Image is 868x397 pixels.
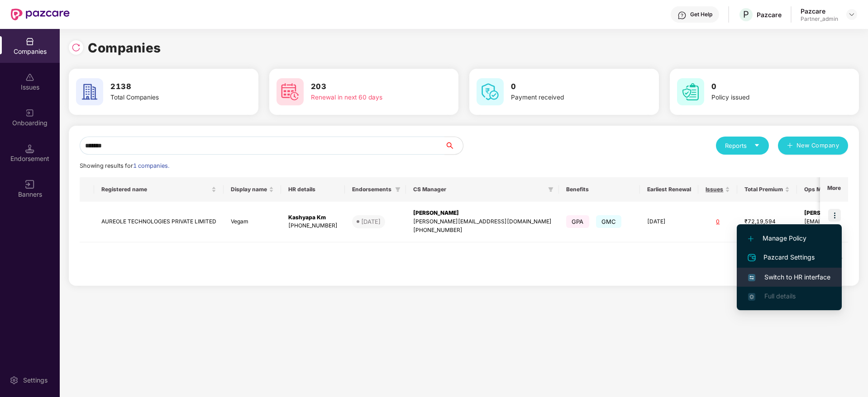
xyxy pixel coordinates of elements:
div: 0 [706,217,730,226]
th: Display name [224,177,281,202]
th: HR details [281,177,345,202]
img: svg+xml;base64,PHN2ZyB4bWxucz0iaHR0cDovL3d3dy53My5vcmcvMjAwMC9zdmciIHdpZHRoPSIxNiIgaGVpZ2h0PSIxNi... [748,274,755,281]
span: filter [393,184,402,195]
span: Manage Policy [748,233,830,243]
th: Total Premium [737,177,797,202]
img: svg+xml;base64,PHN2ZyBpZD0iQ29tcGFuaWVzIiB4bWxucz0iaHR0cDovL3d3dy53My5vcmcvMjAwMC9zdmciIHdpZHRoPS... [25,37,34,46]
img: New Pazcare Logo [11,9,70,20]
img: svg+xml;base64,PHN2ZyB3aWR0aD0iMTQuNSIgaGVpZ2h0PSIxNC41IiB2aWV3Qm94PSIwIDAgMTYgMTYiIGZpbGw9Im5vbm... [25,144,34,153]
button: plusNew Company [778,137,848,155]
div: [PERSON_NAME] [413,209,552,217]
span: Endorsements [352,186,391,193]
td: Vegam [224,202,281,242]
span: Issues [706,186,723,193]
div: [DATE] [361,217,381,226]
img: icon [828,209,841,222]
div: Pazcare [757,10,782,19]
span: GPA [566,215,589,228]
div: Settings [20,376,50,385]
h3: 2138 [110,81,224,93]
span: P [743,9,749,20]
th: Benefits [559,177,640,202]
span: search [444,142,463,149]
div: Total Companies [110,93,224,103]
div: Payment received [511,93,625,103]
span: Registered name [101,186,210,193]
div: Renewal in next 60 days [311,93,425,103]
span: filter [546,184,555,195]
span: Pazcard Settings [748,252,830,263]
th: Registered name [94,177,224,202]
img: svg+xml;base64,PHN2ZyB4bWxucz0iaHR0cDovL3d3dy53My5vcmcvMjAwMC9zdmciIHdpZHRoPSIxMi4yMDEiIGhlaWdodD... [748,236,754,241]
div: Partner_admin [801,15,838,23]
img: svg+xml;base64,PHN2ZyBpZD0iU2V0dGluZy0yMHgyMCIgeG1sbnM9Imh0dHA6Ly93d3cudzMub3JnLzIwMDAvc3ZnIiB3aW... [10,376,19,385]
div: Pazcare [801,7,838,15]
span: Showing results for [80,162,169,169]
div: Kashyapa Km [288,213,338,222]
span: Total Premium [744,186,783,193]
span: plus [787,142,793,150]
img: svg+xml;base64,PHN2ZyB4bWxucz0iaHR0cDovL3d3dy53My5vcmcvMjAwMC9zdmciIHdpZHRoPSIyNCIgaGVpZ2h0PSIyNC... [746,252,757,263]
span: Switch to HR interface [748,272,830,282]
span: Full details [764,292,796,300]
div: Policy issued [711,93,825,103]
img: svg+xml;base64,PHN2ZyB4bWxucz0iaHR0cDovL3d3dy53My5vcmcvMjAwMC9zdmciIHdpZHRoPSI2MCIgaGVpZ2h0PSI2MC... [277,78,304,105]
img: svg+xml;base64,PHN2ZyB4bWxucz0iaHR0cDovL3d3dy53My5vcmcvMjAwMC9zdmciIHdpZHRoPSI2MCIgaGVpZ2h0PSI2MC... [477,78,504,105]
div: Reports [725,141,760,150]
img: svg+xml;base64,PHN2ZyB4bWxucz0iaHR0cDovL3d3dy53My5vcmcvMjAwMC9zdmciIHdpZHRoPSIxNi4zNjMiIGhlaWdodD... [748,293,755,300]
th: Earliest Renewal [640,177,698,202]
div: Get Help [690,11,712,18]
h3: 0 [511,81,625,93]
div: [PHONE_NUMBER] [288,222,338,230]
h3: 0 [711,81,825,93]
span: GMC [596,215,622,228]
div: [PERSON_NAME][EMAIL_ADDRESS][DOMAIN_NAME] [413,217,552,226]
img: svg+xml;base64,PHN2ZyBpZD0iRHJvcGRvd24tMzJ4MzIiIHhtbG5zPSJodHRwOi8vd3d3LnczLm9yZy8yMDAwL3N2ZyIgd2... [848,11,855,18]
img: svg+xml;base64,PHN2ZyB3aWR0aD0iMjAiIGhlaWdodD0iMjAiIHZpZXdCb3g9IjAgMCAyMCAyMCIgZmlsbD0ibm9uZSIgeG... [25,109,34,118]
span: 1 companies. [133,162,169,169]
span: caret-down [754,142,760,148]
img: svg+xml;base64,PHN2ZyBpZD0iSGVscC0zMngzMiIgeG1sbnM9Imh0dHA6Ly93d3cudzMub3JnLzIwMDAvc3ZnIiB3aWR0aD... [677,11,687,20]
div: [PHONE_NUMBER] [413,226,552,235]
img: svg+xml;base64,PHN2ZyBpZD0iSXNzdWVzX2Rpc2FibGVkIiB4bWxucz0iaHR0cDovL3d3dy53My5vcmcvMjAwMC9zdmciIH... [25,73,34,82]
img: svg+xml;base64,PHN2ZyB4bWxucz0iaHR0cDovL3d3dy53My5vcmcvMjAwMC9zdmciIHdpZHRoPSI2MCIgaGVpZ2h0PSI2MC... [677,78,704,105]
span: filter [548,187,553,192]
img: svg+xml;base64,PHN2ZyBpZD0iUmVsb2FkLTMyeDMyIiB4bWxucz0iaHR0cDovL3d3dy53My5vcmcvMjAwMC9zdmciIHdpZH... [72,43,81,52]
th: Issues [698,177,737,202]
div: ₹72,19,594 [744,217,790,226]
span: New Company [796,141,839,150]
span: Display name [231,186,267,193]
span: CS Manager [413,186,544,193]
img: svg+xml;base64,PHN2ZyB4bWxucz0iaHR0cDovL3d3dy53My5vcmcvMjAwMC9zdmciIHdpZHRoPSI2MCIgaGVpZ2h0PSI2MC... [76,78,103,105]
td: AUREOLE TECHNOLOGIES PRIVATE LIMITED [94,202,224,242]
h1: Companies [88,38,161,58]
h3: 203 [311,81,425,93]
th: More [820,177,848,202]
img: svg+xml;base64,PHN2ZyB3aWR0aD0iMTYiIGhlaWdodD0iMTYiIHZpZXdCb3g9IjAgMCAxNiAxNiIgZmlsbD0ibm9uZSIgeG... [25,180,34,189]
td: [DATE] [640,202,698,242]
span: filter [395,187,401,192]
button: search [444,137,463,155]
